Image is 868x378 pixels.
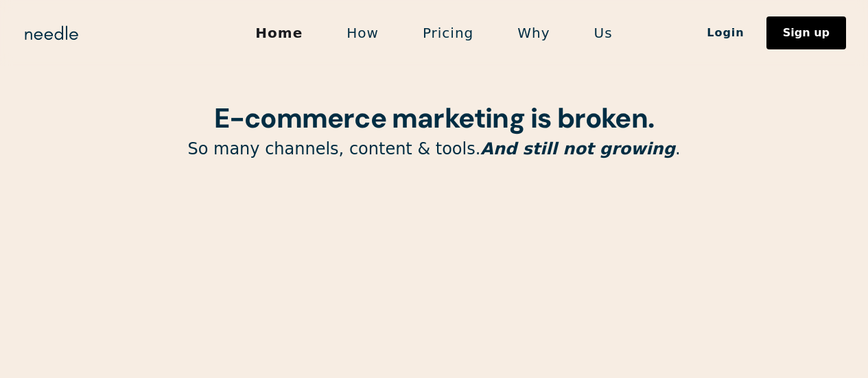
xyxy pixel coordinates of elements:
a: Home [233,19,325,47]
p: So many channels, content & tools. . [84,139,784,160]
a: Login [685,21,766,45]
a: How [325,19,401,47]
a: Sign up [766,16,846,49]
a: Pricing [401,19,495,47]
a: Why [495,19,572,47]
strong: E-commerce marketing is broken. [214,100,654,136]
a: Us [572,19,635,47]
em: And still not growing [480,139,675,158]
div: Sign up [783,27,830,38]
